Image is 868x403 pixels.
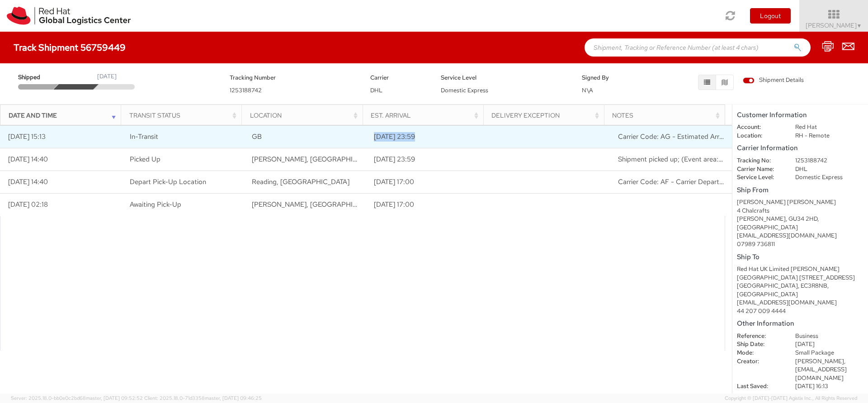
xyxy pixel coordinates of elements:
h5: Carrier Information [737,144,863,152]
span: [PERSON_NAME], [795,357,845,365]
span: Shipment Details [743,76,804,85]
div: 4 Chalcrafts [737,207,863,215]
span: Shipped [18,73,57,82]
span: Picked Up [130,155,160,164]
div: 07989 736811 [737,240,863,249]
h4: Track Shipment 56759449 [14,43,126,52]
dt: Mode: [730,349,788,357]
span: Alton, GB [252,200,379,209]
span: DHL [370,86,382,94]
dt: Reference: [730,332,788,341]
dt: Last Saved: [730,382,788,391]
span: Domestic Express [441,86,488,94]
dt: Tracking No: [730,156,788,165]
span: GB [252,132,262,141]
span: Alton, GB [252,155,379,164]
div: Notes [612,111,722,120]
div: Red Hat UK Limited [PERSON_NAME] [737,265,863,274]
span: Depart Pick-Up Location [130,177,206,186]
h5: Carrier [370,75,427,81]
td: [DATE] 23:59 [366,126,488,148]
td: [DATE] 17:00 [366,171,488,194]
span: Shipment picked up; (Event area: Reading-GB) [618,155,820,164]
div: [EMAIL_ADDRESS][DOMAIN_NAME] [737,232,863,240]
div: Est. Arrival [371,111,481,120]
div: Delivery Exception [491,111,601,120]
span: N\A [582,86,593,94]
span: Server: 2025.18.0-bb0e0c2bd68 [11,395,143,401]
dt: Location: [730,132,788,140]
h5: Signed By [582,75,639,81]
img: rh-logistics-00dfa346123c4ec078e1.svg [7,7,131,25]
div: Date and Time [9,111,118,120]
div: Transit Status [129,111,239,120]
span: ▼ [857,22,862,29]
div: [PERSON_NAME], GU34 2HD, [GEOGRAPHIC_DATA] [737,215,863,232]
span: Client: 2025.18.0-71d3358 [144,395,262,401]
span: master, [DATE] 09:52:52 [86,395,143,401]
span: Carrier Code: AF - Carrier Departed Pick-up Locat [618,177,772,186]
span: Copyright © [DATE]-[DATE] Agistix Inc., All Rights Reserved [725,395,857,402]
span: Carrier Code: AG - Estimated Arrival Changed [618,132,759,141]
div: [GEOGRAPHIC_DATA] [STREET_ADDRESS] [737,274,863,282]
div: [DATE] [97,72,117,81]
input: Shipment, Tracking or Reference Number (at least 4 chars) [585,38,811,57]
dt: Service Level: [730,173,788,182]
h5: Other Information [737,320,863,327]
label: Shipment Details [743,76,804,86]
div: Location [250,111,360,120]
dt: Ship Date: [730,340,788,349]
div: [PERSON_NAME] [PERSON_NAME] [737,198,863,207]
span: [PERSON_NAME] [806,21,862,29]
span: In-Transit [130,132,158,141]
dt: Account: [730,123,788,132]
h5: Service Level [441,75,568,81]
span: 1253188742 [230,86,262,94]
h5: Tracking Number [230,75,357,81]
td: [DATE] 23:59 [366,148,488,171]
h5: Customer Information [737,111,863,119]
span: Awaiting Pick-Up [130,200,181,209]
h5: Ship To [737,253,863,261]
div: [GEOGRAPHIC_DATA], EC3R8NB, [GEOGRAPHIC_DATA] [737,282,863,299]
button: Logout [750,8,791,24]
span: Reading, GB [252,177,349,186]
h5: Ship From [737,186,863,194]
span: master, [DATE] 09:46:25 [205,395,262,401]
div: 44 207 009 4444 [737,307,863,316]
dt: Creator: [730,357,788,366]
dt: Carrier Name: [730,165,788,174]
div: [EMAIL_ADDRESS][DOMAIN_NAME] [737,299,863,307]
td: [DATE] 17:00 [366,194,488,216]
